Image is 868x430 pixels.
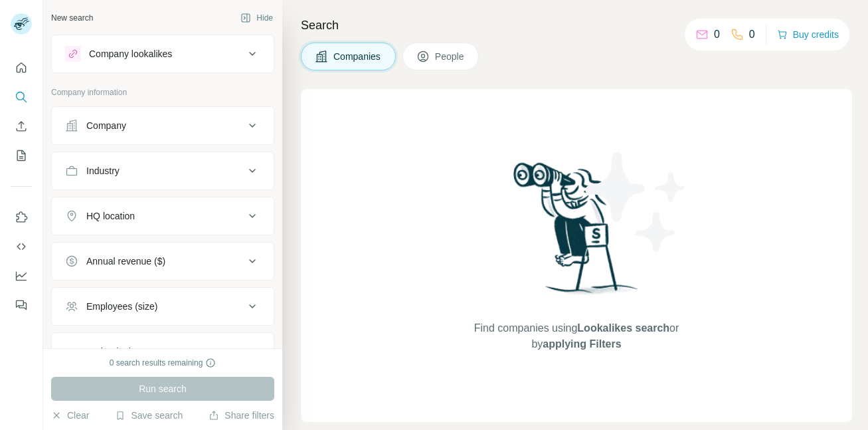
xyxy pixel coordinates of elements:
[89,47,172,60] div: Company lookalikes
[11,293,32,317] button: Feedback
[86,209,135,223] div: HQ location
[11,235,32,259] button: Use Surfe API
[470,320,683,352] span: Find companies using or by
[86,119,126,132] div: Company
[52,38,274,70] button: Company lookalikes
[86,300,157,313] div: Employees (size)
[301,16,852,35] h4: Search
[52,290,274,322] button: Employees (size)
[714,27,720,43] p: 0
[333,50,382,63] span: Companies
[115,409,183,422] button: Save search
[86,255,165,268] div: Annual revenue ($)
[435,50,466,63] span: People
[11,85,32,109] button: Search
[110,357,217,369] div: 0 search results remaining
[86,345,141,358] div: Technologies
[231,8,282,28] button: Hide
[777,25,839,44] button: Buy credits
[52,336,274,368] button: Technologies
[11,264,32,288] button: Dashboard
[507,159,646,307] img: Surfe Illustration - Woman searching with binoculars
[51,86,274,98] p: Company information
[51,409,89,422] button: Clear
[209,409,274,422] button: Share filters
[11,114,32,138] button: Enrich CSV
[86,164,120,177] div: Industry
[11,144,32,167] button: My lists
[577,322,669,334] span: Lookalikes search
[52,155,274,187] button: Industry
[52,245,274,277] button: Annual revenue ($)
[51,12,93,24] div: New search
[749,27,755,43] p: 0
[11,205,32,229] button: Use Surfe on LinkedIn
[543,338,621,350] span: applying Filters
[576,142,696,262] img: Surfe Illustration - Stars
[52,110,274,142] button: Company
[11,56,32,80] button: Quick start
[52,200,274,232] button: HQ location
